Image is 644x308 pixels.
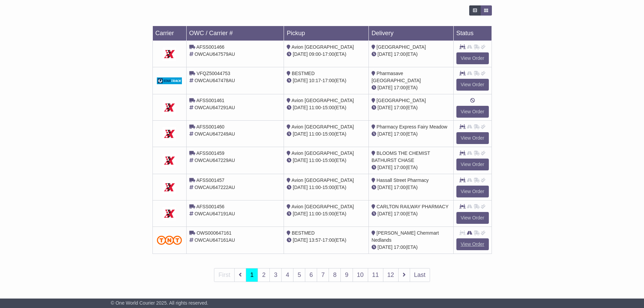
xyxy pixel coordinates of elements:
[323,185,334,190] span: 15:00
[394,51,406,57] span: 17:00
[456,212,489,224] a: View Order
[246,268,258,282] a: 1
[377,44,426,50] span: [GEOGRAPHIC_DATA]
[291,204,354,209] span: Avion [GEOGRAPHIC_DATA]
[378,244,392,250] span: [DATE]
[394,244,406,250] span: 17:00
[456,106,489,118] a: View Order
[323,78,334,83] span: 17:00
[372,164,451,171] div: (ETA)
[196,124,224,129] span: AFSS001460
[194,131,235,137] span: OWCAU647249AU
[163,181,176,194] img: GetCarrierServiceDarkLogo
[157,77,182,84] img: GetCarrierServiceDarkLogo
[196,44,224,50] span: AFSS001466
[394,211,406,216] span: 17:00
[453,26,492,41] td: Status
[372,244,451,251] div: (ETA)
[305,268,317,282] a: 6
[293,185,308,190] span: [DATE]
[292,71,315,76] span: BESTMED
[394,131,406,137] span: 17:00
[372,210,451,217] div: (ETA)
[309,158,321,163] span: 11:00
[456,159,489,170] a: View Order
[323,51,334,57] span: 17:00
[281,268,293,282] a: 4
[269,268,282,282] a: 3
[194,158,235,163] span: OWCAU647229AU
[323,131,334,137] span: 15:00
[293,158,308,163] span: [DATE]
[291,177,354,183] span: Avion [GEOGRAPHIC_DATA]
[194,237,235,243] span: OWCAU647161AU
[287,237,366,244] div: - (ETA)
[287,51,366,58] div: - (ETA)
[163,207,176,220] img: GetCarrierServiceDarkLogo
[196,204,224,209] span: AFSS001456
[186,26,284,41] td: OWC / Carrier #
[372,131,451,138] div: (ETA)
[287,184,366,191] div: - (ETA)
[194,105,235,110] span: OWCAU647291AU
[293,237,308,243] span: [DATE]
[368,268,383,282] a: 11
[287,77,366,84] div: - (ETA)
[196,71,230,76] span: VFQZ50044753
[291,150,354,156] span: Avion [GEOGRAPHIC_DATA]
[194,211,235,216] span: OWCAU647191AU
[317,268,329,282] a: 7
[163,101,176,114] img: GetCarrierServiceDarkLogo
[309,237,321,243] span: 13:57
[372,51,451,58] div: (ETA)
[372,184,451,191] div: (ETA)
[194,78,235,83] span: OWCAU647478AU
[456,132,489,144] a: View Order
[194,185,235,190] span: OWCAU647222AU
[194,51,235,57] span: OWCAU647579AU
[287,131,366,138] div: - (ETA)
[378,51,392,57] span: [DATE]
[377,177,429,183] span: Hassall Street Pharmacy
[394,185,406,190] span: 17:00
[372,150,430,163] span: BLOOMS THE CHEMIST BATHURST CHASE
[163,47,176,61] img: GetCarrierServiceDarkLogo
[368,26,453,41] td: Delivery
[309,78,321,83] span: 10:17
[394,165,406,170] span: 17:00
[196,230,232,236] span: OWS000647161
[372,84,451,91] div: (ETA)
[287,104,366,111] div: - (ETA)
[378,105,392,110] span: [DATE]
[323,237,334,243] span: 17:00
[196,98,224,103] span: AFSS001461
[323,105,334,110] span: 15:00
[309,131,321,137] span: 11:00
[309,211,321,216] span: 11:00
[291,124,354,129] span: Avion [GEOGRAPHIC_DATA]
[378,131,392,137] span: [DATE]
[291,44,354,50] span: Avion [GEOGRAPHIC_DATA]
[377,204,449,209] span: CARLTON RAILWAY PHARMACY
[293,105,308,110] span: [DATE]
[378,185,392,190] span: [DATE]
[309,51,321,57] span: 09:00
[152,26,186,41] td: Carrier
[394,85,406,90] span: 17:00
[378,211,392,216] span: [DATE]
[372,230,439,243] span: [PERSON_NAME] Chemmart Nedlands
[456,79,489,91] a: View Order
[456,186,489,197] a: View Order
[377,98,426,103] span: [GEOGRAPHIC_DATA]
[372,71,421,83] span: Pharmasave [GEOGRAPHIC_DATA]
[163,154,176,167] img: GetCarrierServiceDarkLogo
[309,105,321,110] span: 11:00
[287,157,366,164] div: - (ETA)
[284,26,369,41] td: Pickup
[378,165,392,170] span: [DATE]
[383,268,399,282] a: 12
[293,51,308,57] span: [DATE]
[293,78,308,83] span: [DATE]
[323,158,334,163] span: 15:00
[353,268,368,282] a: 10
